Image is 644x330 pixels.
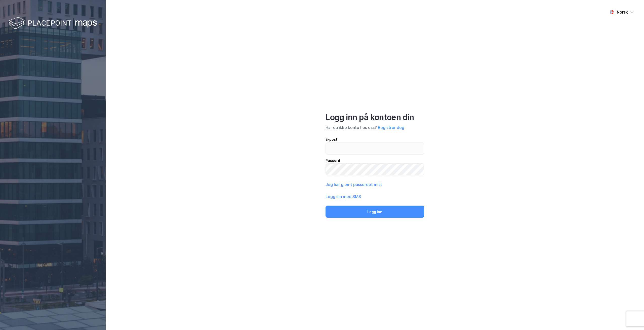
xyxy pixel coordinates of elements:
button: Jeg har glemt passordet mitt [326,181,382,187]
button: Logg inn [326,206,424,218]
button: Registrer deg [378,124,404,130]
div: Logg inn på kontoen din [326,112,424,122]
div: Har du ikke konto hos oss? [326,124,424,130]
div: Norsk [617,9,628,15]
button: Logg inn med SMS [326,194,361,200]
img: logo-white.f07954bde2210d2a523dddb988cd2aa7.svg [9,16,97,31]
div: Passord [326,158,424,164]
div: E-post [326,136,424,143]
